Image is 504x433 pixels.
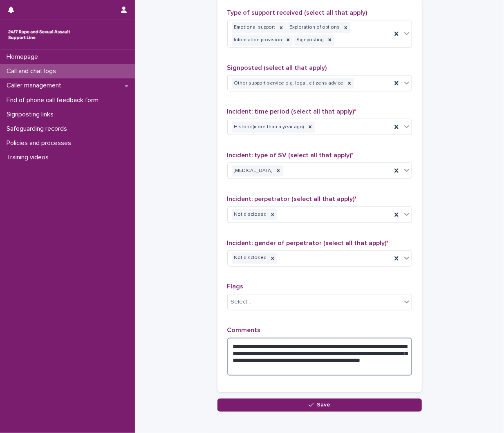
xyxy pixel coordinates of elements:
[3,111,60,118] p: Signposting links
[294,35,325,46] div: Signposting
[227,283,244,290] span: Flags
[232,78,345,89] div: Other support service e.g. legal, citizens advice
[232,122,306,133] div: Historic (more than a year ago)
[227,240,389,246] span: Incident: gender of perpetrator (select all that apply)
[3,53,45,61] p: Homepage
[227,196,357,202] span: Incident: perpetrator (select all that apply)
[227,65,327,71] span: Signposted (select all that apply)
[232,253,268,264] div: Not disclosed
[232,209,268,220] div: Not disclosed
[3,67,63,75] p: Call and chat logs
[7,27,72,43] img: rhQMoQhaT3yELyF149Cw
[227,327,261,334] span: Comments
[227,9,367,16] span: Type of support received (select all that apply)
[232,35,284,46] div: Information provision
[232,22,277,33] div: Emotional support
[3,125,74,133] p: Safeguarding records
[231,298,251,307] div: Select...
[3,154,55,161] p: Training videos
[3,82,68,89] p: Caller management
[3,96,105,104] p: End of phone call feedback form
[287,22,341,33] div: Exploration of options
[227,108,356,115] span: Incident: time period (select all that apply)
[217,399,422,412] button: Save
[3,139,78,147] p: Policies and processes
[317,402,330,408] span: Save
[232,165,274,176] div: [MEDICAL_DATA]
[227,152,354,158] span: Incident: type of SV (select all that apply)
